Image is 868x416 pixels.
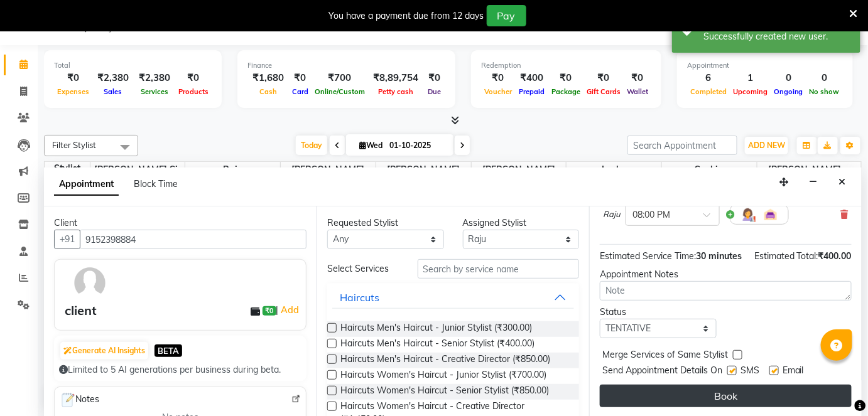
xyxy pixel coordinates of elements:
[696,250,742,262] span: 30 minutes
[833,173,852,192] button: Close
[175,87,212,96] span: Products
[703,30,851,43] div: Successfully created new user.
[418,259,579,279] input: Search by service name
[92,71,134,85] div: ₹2,380
[516,87,548,96] span: Prepaid
[134,71,175,85] div: ₹2,380
[602,364,722,380] span: Send Appointment Details On
[567,162,661,178] span: Lucky
[54,216,307,230] div: Client
[72,265,108,301] img: avatar
[472,162,567,178] span: [PERSON_NAME]
[256,87,280,96] span: Cash
[247,71,289,85] div: ₹1,680
[730,71,771,85] div: 1
[602,348,728,364] span: Merge Services of Same Stylist
[60,342,148,360] button: Generate AI Insights
[376,162,471,178] span: [PERSON_NAME]
[80,230,307,249] input: Search by Name/Mobile/Email/Code
[818,250,852,262] span: ₹400.00
[340,321,532,337] span: Haircuts Men's Haircut - Junior Stylist (₹300.00)
[90,162,185,178] span: [PERSON_NAME] sir
[54,71,92,85] div: ₹0
[487,5,526,26] button: Pay
[101,87,126,96] span: Sales
[60,392,99,408] span: Notes
[730,87,771,96] span: Upcoming
[276,302,301,317] span: |
[329,9,484,23] div: You have a payment due from 12 days
[741,207,756,222] img: Hairdresser.png
[340,337,534,353] span: Haircuts Men's Haircut - Senior Stylist (₹400.00)
[340,353,550,368] span: Haircuts Men's Haircut - Creative Director (₹850.00)
[368,71,423,85] div: ₹8,89,754
[247,60,445,71] div: Finance
[600,306,717,319] div: Status
[463,216,580,230] div: Assigned Stylist
[771,71,806,85] div: 0
[340,368,546,384] span: Haircuts Women's Haircut - Junior Stylist (₹700.00)
[757,162,852,191] span: [PERSON_NAME] bar
[340,384,549,400] span: Haircuts Women's Haircut - Senior Stylist (₹850.00)
[296,136,327,155] span: Today
[548,71,583,85] div: ₹0
[481,60,651,71] div: Redemption
[783,364,804,380] span: Email
[515,71,548,85] div: ₹400
[281,162,376,178] span: [PERSON_NAME]
[45,162,90,175] div: Stylist
[375,87,416,96] span: Petty cash
[175,71,212,85] div: ₹0
[745,137,788,154] button: ADD NEW
[340,290,379,305] div: Haircuts
[481,87,515,96] span: Voucher
[806,87,843,96] span: No show
[624,87,651,96] span: Wallet
[289,87,312,96] span: Card
[155,344,182,356] span: BETA
[289,71,312,85] div: ₹0
[600,250,696,262] span: Estimated Service Time:
[279,302,301,317] a: Add
[425,87,444,96] span: Due
[318,262,408,275] div: Select Services
[423,71,445,85] div: ₹0
[687,87,730,96] span: Completed
[263,306,276,316] span: ₹0
[583,71,624,85] div: ₹0
[662,162,757,178] span: sachin
[583,87,624,96] span: Gift Cards
[687,60,843,71] div: Appointment
[627,136,737,155] input: Search Appointment
[65,301,97,320] div: client
[748,141,785,150] span: ADD NEW
[603,208,621,221] span: Raju
[624,71,651,85] div: ₹0
[548,87,583,96] span: Package
[600,268,852,281] div: Appointment Notes
[771,87,806,96] span: Ongoing
[312,87,368,96] span: Online/Custom
[138,87,171,96] span: Services
[327,216,444,230] div: Requested Stylist
[332,286,574,309] button: Haircuts
[356,141,386,150] span: Wed
[54,173,119,196] span: Appointment
[54,230,80,249] button: +91
[312,71,368,85] div: ₹700
[763,207,778,222] img: Interior.png
[185,162,280,178] span: Raju
[59,363,301,376] div: Limited to 5 AI generations per business during beta.
[386,136,448,155] input: 2025-10-01
[134,178,178,189] span: Block Time
[481,71,515,85] div: ₹0
[754,250,818,262] span: Estimated Total:
[54,87,92,96] span: Expenses
[54,60,212,71] div: Total
[806,71,843,85] div: 0
[741,364,759,380] span: SMS
[52,140,96,150] span: Filter Stylist
[687,71,730,85] div: 6
[600,385,852,407] button: Book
